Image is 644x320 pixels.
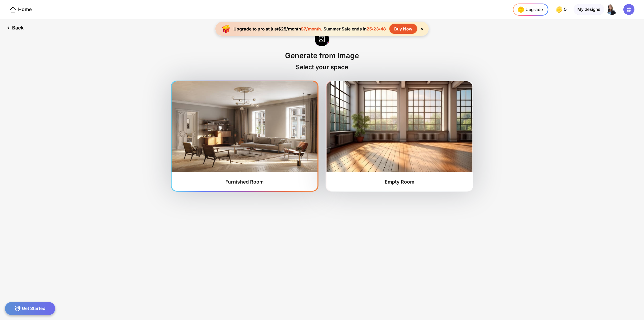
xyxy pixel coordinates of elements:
[385,179,414,185] div: Empty Room
[367,26,386,31] span: 25:23:48
[574,4,604,15] div: My designs
[285,51,359,60] div: Generate from Image
[327,81,472,172] img: furnishedRoom2.jpg
[278,26,301,31] span: $25/month
[172,81,317,172] img: furnishedRoom1.jpg
[5,302,55,315] div: Get Started
[220,23,232,35] img: upgrade-banner-new-year-icon.gif
[516,5,526,14] img: upgrade-nav-btn-icon.gif
[225,179,264,185] div: Furnished Room
[233,26,322,31] div: Upgrade to pro at just
[564,7,568,12] span: 5
[389,24,417,34] div: Buy Now
[607,4,617,15] img: ACNPEu9CVwVHDowWBRtJrWLL_k-slzcr4GV6LiNNsxKc=s96-c
[296,63,348,71] div: Select your space
[301,26,322,31] span: $7/month.
[322,26,387,31] div: Summer Sale ends in
[516,5,543,14] div: Upgrade
[10,6,32,13] div: Home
